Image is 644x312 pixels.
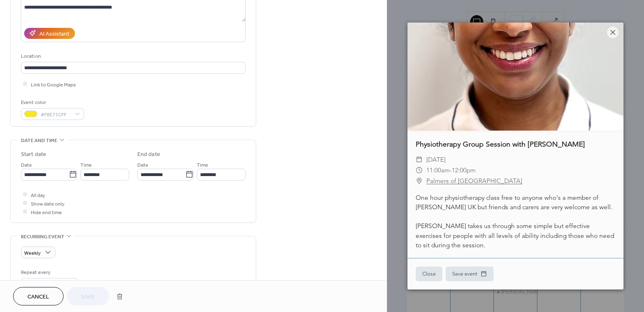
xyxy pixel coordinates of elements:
[24,28,75,39] button: AI Assistant
[31,191,45,199] span: All day
[27,293,49,301] span: Cancel
[407,139,624,149] div: Physiotherapy Group Session with [PERSON_NAME]
[407,193,624,250] div: One hour physiotherapy class free to anyone who's a member of [PERSON_NAME] UK but friends and ca...
[21,233,64,241] span: Recurring event
[416,176,423,186] div: ​
[450,166,452,174] span: -
[21,268,76,277] div: Repeat every
[137,150,160,159] div: End date
[416,165,423,176] div: ​
[31,80,76,89] span: Link to Google Maps
[426,154,446,165] span: [DATE]
[21,98,82,107] div: Event color
[452,166,476,174] span: 12:00pm
[426,166,450,174] span: 11:00am
[416,154,423,165] div: ​
[13,287,64,305] button: Cancel
[21,161,32,169] span: Date
[197,161,208,169] span: Time
[41,110,71,119] span: #F8E71CFF
[137,161,148,169] span: Date
[24,248,41,258] span: Weekly
[80,161,92,169] span: Time
[426,176,522,186] a: Palmers of [GEOGRAPHIC_DATA]
[21,52,244,61] div: Location
[446,267,494,281] button: Save event
[21,150,46,159] div: Start date
[416,267,442,281] button: Close
[31,199,64,208] span: Show date only
[31,208,62,217] span: Hide end time
[21,136,57,145] span: Date and time
[39,29,69,38] div: AI Assistant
